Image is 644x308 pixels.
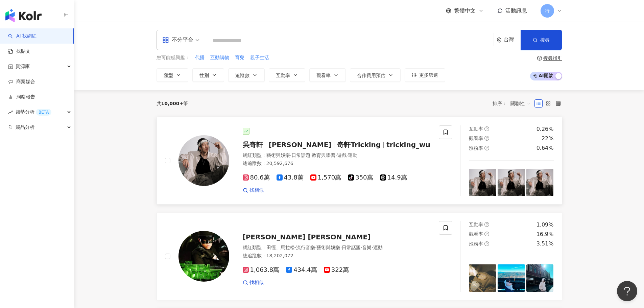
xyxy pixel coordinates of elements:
[157,68,188,82] button: 類型
[386,141,430,149] span: tricking_wu
[316,73,331,78] span: 觀看率
[243,160,431,167] div: 總追蹤數 ： 20,592,676
[210,54,230,62] button: 互動購物
[195,54,205,62] button: 代播
[235,54,244,61] span: 育兒
[5,9,42,22] img: logo
[469,231,483,237] span: 觀看率
[277,174,304,181] span: 43.8萬
[199,73,209,78] span: 性別
[342,245,361,250] span: 日常話題
[526,169,554,196] img: post-image
[497,38,502,43] span: environment
[537,56,542,61] span: question-circle
[310,152,312,158] span: ·
[243,187,264,194] a: 找相似
[373,245,383,250] span: 運動
[228,68,265,82] button: 追蹤數
[469,169,496,196] img: post-image
[521,30,562,50] button: 搜尋
[493,98,534,109] div: 排序：
[340,245,341,250] span: ·
[8,110,13,115] span: rise
[380,174,407,181] span: 14.9萬
[157,101,188,106] div: 共 筆
[249,187,264,194] span: 找相似
[505,7,527,14] span: 活動訊息
[235,54,245,62] button: 育兒
[484,126,489,131] span: question-circle
[498,169,525,196] img: post-image
[249,279,264,286] span: 找相似
[484,241,489,246] span: question-circle
[266,152,290,158] span: 藝術與娛樂
[16,104,51,120] span: 趨勢分析
[454,7,476,15] span: 繁體中文
[16,59,30,74] span: 資源庫
[536,240,554,247] div: 3.51%
[348,152,357,158] span: 運動
[540,37,550,43] span: 搜尋
[536,144,554,152] div: 0.64%
[372,245,373,250] span: ·
[291,152,310,158] span: 日常話題
[243,233,371,241] span: [PERSON_NAME] [PERSON_NAME]
[536,125,554,133] div: 0.26%
[192,68,224,82] button: 性別
[337,141,381,149] span: 奇軒Tricking
[617,281,637,301] iframe: Help Scout Beacon - Open
[269,141,332,149] span: [PERSON_NAME]
[164,73,173,78] span: 類型
[498,264,525,292] img: post-image
[484,146,489,150] span: question-circle
[419,72,438,78] span: 更多篩選
[543,55,562,61] div: 搜尋指引
[316,245,340,250] span: 藝術與娛樂
[8,33,37,40] a: searchAI 找網紅
[309,68,346,82] button: 觀看率
[484,136,489,141] span: question-circle
[250,54,269,62] button: 親子生活
[243,244,431,251] div: 網紅類型 ：
[469,222,483,227] span: 互動率
[405,68,445,82] button: 更多篩選
[8,48,30,55] a: 找貼文
[266,245,295,250] span: 田徑、馬拉松
[536,221,554,229] div: 1.09%
[504,37,521,43] div: 台灣
[536,231,554,238] div: 16.9%
[312,152,335,158] span: 教育與學習
[290,152,291,158] span: ·
[310,174,341,181] span: 1,570萬
[469,126,483,132] span: 互動率
[469,241,483,246] span: 漲粉率
[250,54,269,61] span: 親子生活
[510,98,531,109] span: 關聯性
[162,34,193,45] div: 不分平台
[243,253,431,259] div: 總追蹤數 ： 18,202,072
[162,37,169,43] span: appstore
[337,152,347,158] span: 遊戲
[161,101,184,106] span: 10,000+
[469,264,496,292] img: post-image
[243,141,263,149] span: 吳奇軒
[526,264,554,292] img: post-image
[469,145,483,151] span: 漲粉率
[195,54,205,61] span: 代播
[362,245,372,250] span: 音樂
[16,120,34,135] span: 競品分析
[178,231,229,282] img: KOL Avatar
[295,245,296,250] span: ·
[324,266,349,274] span: 322萬
[243,266,280,274] span: 1,063.8萬
[36,109,51,116] div: BETA
[545,7,550,15] span: 行
[157,117,562,205] a: KOL Avatar吳奇軒[PERSON_NAME]奇軒Trickingtricking_wu網紅類型：藝術與娛樂·日常話題·教育與學習·遊戲·運動總追蹤數：20,592,67680.6萬43....
[469,136,483,141] span: 觀看率
[269,68,305,82] button: 互動率
[357,73,385,78] span: 合作費用預估
[350,68,401,82] button: 合作費用預估
[157,213,562,300] a: KOL Avatar[PERSON_NAME] [PERSON_NAME]網紅類型：田徑、馬拉松·流行音樂·藝術與娛樂·日常話題·音樂·運動總追蹤數：18,202,0721,063.8萬434....
[296,245,315,250] span: 流行音樂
